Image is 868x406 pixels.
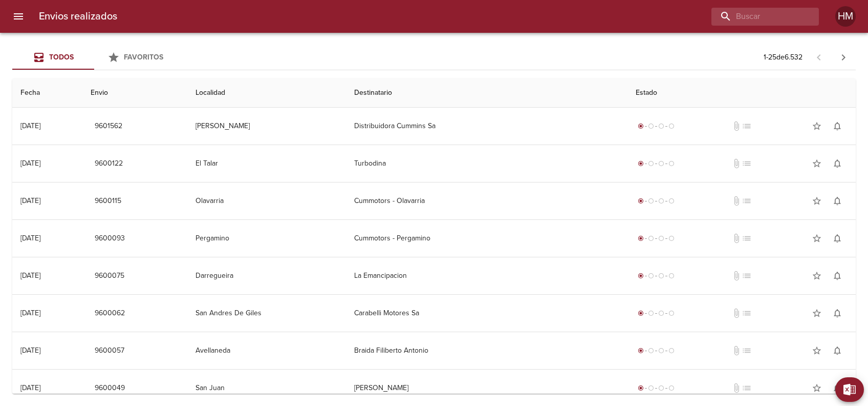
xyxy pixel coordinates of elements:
button: Activar notificaciones [827,378,848,398]
span: No tiene documentos adjuntos [731,383,742,393]
span: radio_button_unchecked [658,160,664,167]
span: radio_button_checked [638,198,644,204]
span: 9600122 [95,157,123,170]
span: star_border [812,346,822,356]
td: [PERSON_NAME] [187,108,346,145]
button: 9600049 [91,379,129,398]
span: radio_button_unchecked [668,273,675,279]
h6: Envios realizados [39,8,117,25]
span: radio_button_unchecked [658,198,664,204]
span: radio_button_checked [638,348,644,354]
span: radio_button_unchecked [648,198,654,204]
span: radio_button_unchecked [668,348,675,354]
span: notifications_none [832,158,842,169]
input: buscar [711,8,801,26]
span: radio_button_unchecked [658,348,664,354]
th: Destinatario [346,78,627,108]
td: Avellaneda [187,332,346,369]
th: Fecha [12,78,82,108]
span: star_border [812,196,822,206]
span: 9600075 [95,270,124,282]
div: Abrir información de usuario [835,6,856,27]
button: Agregar a favoritos [807,378,827,398]
button: Agregar a favoritos [807,266,827,286]
div: Generado [636,158,677,169]
span: notifications_none [832,121,842,131]
td: El Talar [187,145,346,182]
button: 9600057 [91,341,128,360]
td: Pergamino [187,220,346,257]
td: Cummotors - Pergamino [346,220,627,257]
span: 9600062 [95,307,125,320]
span: No tiene pedido asociado [742,233,752,243]
span: notifications_none [832,308,842,318]
td: Cummotors - Olavarria [346,182,627,219]
span: radio_button_unchecked [668,310,675,316]
button: Activar notificaciones [827,116,848,136]
span: No tiene documentos adjuntos [731,233,742,243]
span: No tiene documentos adjuntos [731,121,742,131]
span: radio_button_unchecked [668,123,675,129]
div: Generado [636,308,677,318]
button: Agregar a favoritos [807,191,827,211]
span: No tiene documentos adjuntos [731,308,742,318]
span: radio_button_unchecked [658,123,664,129]
button: 9600075 [91,267,128,286]
div: Tabs Envios [12,45,176,70]
span: Pagina siguiente [831,45,856,70]
span: notifications_none [832,233,842,243]
div: Generado [636,196,677,206]
span: No tiene pedido asociado [742,196,752,206]
span: radio_button_unchecked [668,198,675,204]
span: star_border [812,158,822,169]
button: Activar notificaciones [827,228,848,249]
span: 9600115 [95,195,121,208]
button: 9600122 [91,154,127,173]
td: Braida Filiberto Antonio [346,332,627,369]
td: Turbodina [346,145,627,182]
td: Darregueira [187,257,346,294]
span: No tiene pedido asociado [742,308,752,318]
button: Activar notificaciones [827,266,848,286]
button: Agregar a favoritos [807,153,827,174]
span: radio_button_checked [638,310,644,316]
div: [DATE] [20,121,40,130]
span: 9600057 [95,344,124,357]
button: Agregar a favoritos [807,340,827,361]
td: San Andres De Giles [187,295,346,332]
span: radio_button_checked [638,160,644,167]
span: radio_button_unchecked [658,385,664,391]
th: Envio [82,78,188,108]
div: Generado [636,383,677,393]
td: Carabelli Motores Sa [346,295,627,332]
div: [DATE] [20,159,40,168]
span: radio_button_unchecked [648,385,654,391]
span: radio_button_unchecked [648,273,654,279]
span: No tiene pedido asociado [742,121,752,131]
span: radio_button_unchecked [648,235,654,241]
span: radio_button_unchecked [658,310,664,316]
span: No tiene documentos adjuntos [731,158,742,169]
th: Estado [627,78,856,108]
span: radio_button_checked [638,123,644,129]
span: Pagina anterior [807,52,831,62]
span: Favoritos [124,53,163,62]
span: No tiene pedido asociado [742,383,752,393]
span: No tiene documentos adjuntos [731,346,742,356]
div: Generado [636,271,677,281]
td: Distribuidora Cummins Sa [346,108,627,145]
span: radio_button_unchecked [668,235,675,241]
button: Agregar a favoritos [807,116,827,136]
span: star_border [812,308,822,318]
td: Olavarria [187,182,346,219]
button: Activar notificaciones [827,340,848,361]
span: notifications_none [832,383,842,393]
button: 9600115 [91,192,125,211]
button: Activar notificaciones [827,153,848,174]
span: 9600093 [95,232,125,245]
button: Agregar a favoritos [807,303,827,323]
span: star_border [812,383,822,393]
span: radio_button_checked [638,273,644,279]
span: radio_button_unchecked [648,160,654,167]
span: notifications_none [832,346,842,356]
